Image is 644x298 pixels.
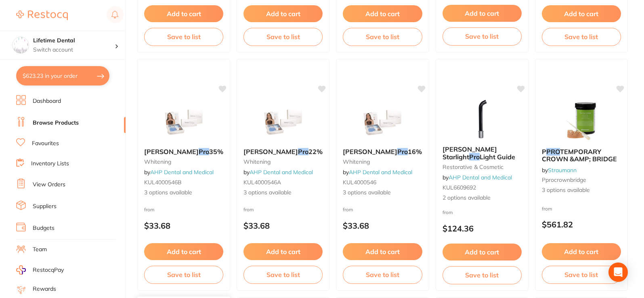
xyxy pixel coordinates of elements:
[144,148,223,155] b: Kulzer Venus White Pro 35%
[32,140,59,148] a: Favourites
[443,184,476,191] span: KUL6609692
[144,221,223,230] p: $33.68
[542,206,552,212] span: from
[546,148,560,156] em: PRO
[144,28,223,46] button: Save to list
[443,266,522,284] button: Save to list
[542,186,621,194] span: 3 options available
[243,148,298,156] span: [PERSON_NAME]
[16,66,109,85] button: $623.23 in your order
[157,101,210,142] img: Kulzer Venus White Pro 35%
[243,189,323,197] span: 3 options available
[542,266,621,283] button: Save to list
[33,266,64,274] span: RestocqPay
[608,263,628,282] div: Open Intercom Messenger
[443,27,522,45] button: Save to list
[343,28,422,46] button: Save to list
[243,148,323,155] b: Kulzer Venus White Pro 22%
[480,153,515,161] span: Light Guide
[33,285,56,293] a: Rewards
[144,5,223,22] button: Add to cart
[443,146,522,160] b: Kulzer Starlight Pro Light Guide
[144,158,223,165] small: whitening
[542,167,577,174] span: by
[343,243,422,260] button: Add to cart
[343,266,422,283] button: Save to list
[356,101,409,142] img: Kulzer Venus White Pro 16%
[443,5,522,22] button: Add to cart
[343,179,376,186] span: KUL4000546
[343,221,422,230] p: $33.68
[144,266,223,283] button: Save to list
[443,145,497,160] span: [PERSON_NAME] Starlight
[33,202,57,210] a: Suppliers
[397,148,408,156] em: Pro
[16,10,68,20] img: Restocq Logo
[16,265,64,275] a: RestocqPay
[343,148,422,155] b: Kulzer Venus White Pro 16%
[33,246,47,254] a: Team
[343,169,412,176] span: by
[257,101,309,142] img: Kulzer Venus White Pro 22%
[16,6,68,25] a: Restocq Logo
[33,37,115,45] h4: Lifetime Dental
[443,194,522,202] span: 2 options available
[16,265,26,275] img: RestocqPay
[144,206,155,213] span: from
[33,97,61,105] a: Dashboard
[343,148,397,156] span: [PERSON_NAME]
[243,266,323,283] button: Save to list
[33,119,79,127] a: Browse Products
[150,169,214,176] a: AHP Dental and Medical
[33,224,55,232] a: Budgets
[443,224,522,233] p: $124.36
[199,148,209,156] em: Pro
[456,99,508,139] img: Kulzer Starlight Pro Light Guide
[542,148,546,156] span: P
[209,148,223,156] span: 35%
[469,153,480,161] em: Pro
[144,179,182,186] span: KUL4000546B
[443,174,512,181] span: by
[343,189,422,197] span: 3 options available
[443,244,522,260] button: Add to cart
[542,5,621,22] button: Add to cart
[33,46,115,54] p: Switch account
[31,160,69,168] a: Inventory Lists
[343,158,422,165] small: whitening
[33,181,65,189] a: View Orders
[144,148,199,156] span: [PERSON_NAME]
[243,169,313,176] span: by
[243,158,323,165] small: whitening
[555,101,608,142] img: P PRO TEMPORARY CROWN &AMP; BRIDGE
[243,179,281,186] span: KUL4000546A
[542,148,621,163] b: P PRO TEMPORARY CROWN &AMP; BRIDGE
[542,28,621,46] button: Save to list
[250,169,313,176] a: AHP Dental and Medical
[308,148,323,156] span: 22%
[243,28,323,46] button: Save to list
[144,243,223,260] button: Add to cart
[443,209,453,215] span: from
[542,176,586,183] span: pprocrownbridge
[443,164,522,170] small: restorative & cosmetic
[542,220,621,229] p: $561.82
[144,189,223,197] span: 3 options available
[548,167,577,174] a: Straumann
[349,169,412,176] a: AHP Dental and Medical
[243,5,323,22] button: Add to cart
[243,221,323,230] p: $33.68
[343,5,422,22] button: Add to cart
[542,243,621,260] button: Add to cart
[144,169,214,176] span: by
[243,243,323,260] button: Add to cart
[243,206,254,213] span: from
[449,174,512,181] a: AHP Dental and Medical
[13,37,29,53] img: Lifetime Dental
[298,148,308,156] em: Pro
[343,206,353,213] span: from
[408,148,422,156] span: 16%
[542,148,617,163] span: TEMPORARY CROWN &AMP; BRIDGE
